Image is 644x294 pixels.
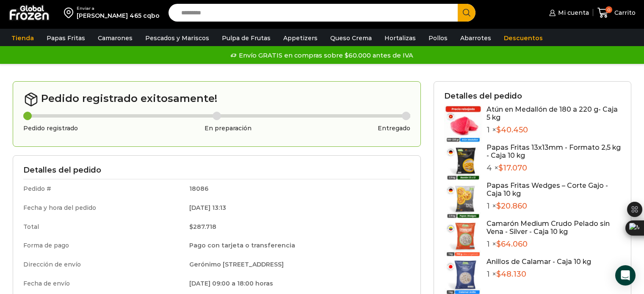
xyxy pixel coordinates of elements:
[486,258,591,266] a: Anillos de Calamar - Caja 10 kg
[23,255,183,274] td: Dirección de envío
[23,179,183,198] td: Pedido #
[456,30,495,46] a: Abarrotes
[189,223,193,231] span: $
[486,202,621,211] p: 1 ×
[496,239,528,249] bdi: 64.060
[23,236,183,255] td: Forma de pago
[183,198,410,217] td: [DATE] 13:13
[486,105,618,121] a: Atún en Medallón de 180 a 220 g- Caja 5 kg
[77,11,160,20] div: [PERSON_NAME] 465 cqbo
[326,30,376,46] a: Queso Crema
[486,270,591,279] p: 1 ×
[94,30,137,46] a: Camarones
[444,92,621,101] h3: Detalles del pedido
[597,3,636,23] a: 0 Carrito
[23,274,183,291] td: Fecha de envío
[23,92,410,107] h2: Pedido registrado exitosamente!
[496,239,501,249] span: $
[279,30,322,46] a: Appetizers
[378,125,410,132] h3: Entregado
[64,5,77,20] img: address-field-icon.svg
[183,236,410,255] td: Pago con tarjeta o transferencia
[498,163,527,173] bdi: 17.070
[23,125,78,132] h3: Pedido registrado
[496,269,526,279] bdi: 48.130
[496,125,528,135] bdi: 40.450
[42,30,89,46] a: Papas Fritas
[183,255,410,274] td: Gerónimo [STREET_ADDRESS]
[486,164,621,173] p: 4 ×
[496,269,501,279] span: $
[205,125,252,132] h3: En preparación
[424,30,452,46] a: Pollos
[612,8,636,17] span: Carrito
[23,217,183,236] td: Total
[486,240,621,249] p: 1 ×
[496,125,501,135] span: $
[141,30,213,46] a: Pescados y Mariscos
[23,198,183,217] td: Fecha y hora del pedido
[615,265,636,286] div: Open Intercom Messenger
[7,30,38,46] a: Tienda
[605,6,612,13] span: 0
[189,223,216,231] bdi: 287.718
[496,201,527,211] bdi: 20.860
[500,30,547,46] a: Descuentos
[486,181,608,198] a: Papas Fritas Wedges – Corte Gajo - Caja 10 kg
[498,163,503,173] span: $
[183,179,410,198] td: 18086
[77,5,160,11] div: Enviar a
[547,4,589,21] a: Mi cuenta
[380,30,420,46] a: Hortalizas
[486,220,610,236] a: Camarón Medium Crudo Pelado sin Vena - Silver - Caja 10 kg
[458,4,475,22] button: Search button
[218,30,275,46] a: Pulpa de Frutas
[183,274,410,291] td: [DATE] 09:00 a 18:00 horas
[496,201,501,211] span: $
[556,8,589,17] span: Mi cuenta
[23,166,410,175] h3: Detalles del pedido
[486,143,621,159] a: Papas Fritas 13x13mm - Formato 2,5 kg - Caja 10 kg
[486,126,621,135] p: 1 ×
